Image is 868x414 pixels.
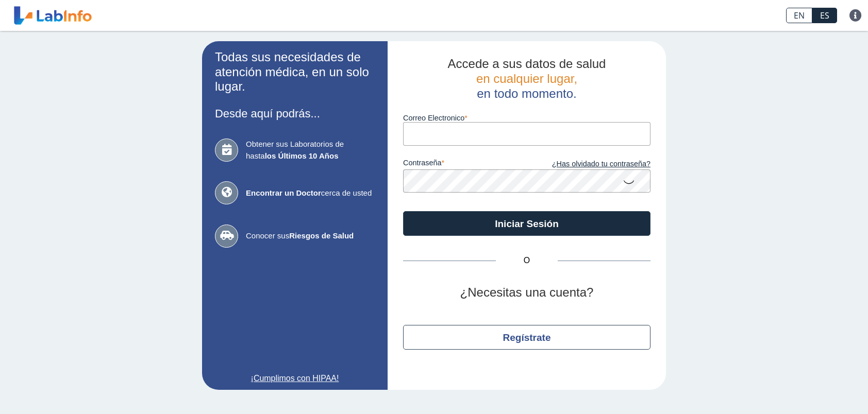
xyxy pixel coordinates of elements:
[403,114,650,122] label: Correo Electronico
[812,8,837,23] a: ES
[477,87,576,100] span: en todo momento.
[215,107,375,120] h3: Desde aquí podrás...
[786,8,812,23] a: EN
[403,285,650,300] h2: ¿Necesitas una cuenta?
[403,159,527,170] label: contraseña
[527,159,650,170] a: ¿Has olvidado tu contraseña?
[289,231,354,240] b: Riesgos de Salud
[246,188,321,197] b: Encontrar un Doctor
[403,211,650,236] button: Iniciar Sesión
[403,325,650,350] button: Regístrate
[448,57,606,71] span: Accede a sus datos de salud
[246,139,375,162] span: Obtener sus Laboratorios de hasta
[476,72,577,85] span: en cualquier lugar,
[496,254,558,267] span: O
[246,187,375,199] span: cerca de usted
[265,151,339,160] b: los Últimos 10 Años
[215,372,375,385] a: ¡Cumplimos con HIPAA!
[215,50,375,94] h2: Todas sus necesidades de atención médica, en un solo lugar.
[246,230,375,242] span: Conocer sus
